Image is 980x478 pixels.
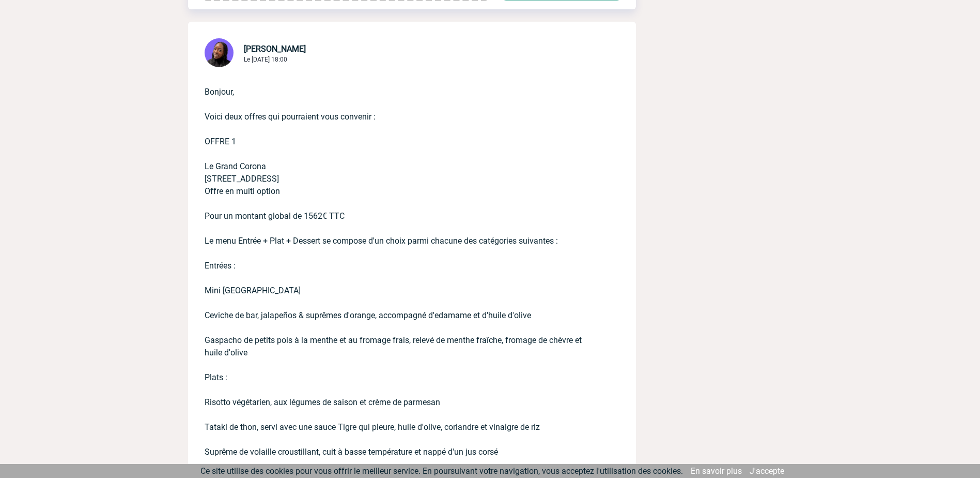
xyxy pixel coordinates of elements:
a: En savoir plus [691,466,742,476]
span: Ce site utilise des cookies pour vous offrir le meilleur service. En poursuivant votre navigation... [200,466,683,476]
a: J'accepte [750,466,784,476]
span: Le [DATE] 18:00 [244,56,287,63]
span: [PERSON_NAME] [244,44,306,54]
img: 131349-0.png [205,38,234,67]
